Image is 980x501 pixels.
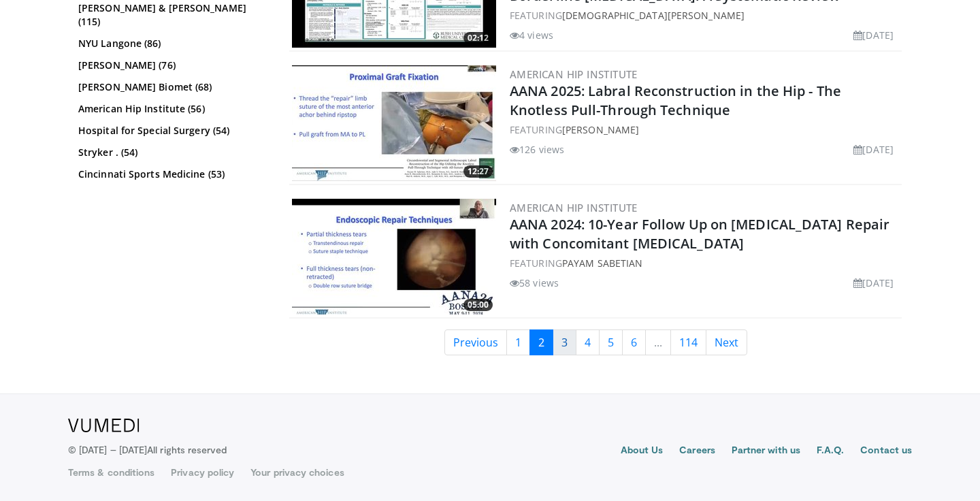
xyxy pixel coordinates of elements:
[444,329,507,355] a: Previous
[78,124,265,138] a: Hospital for Special Surgery (54)
[292,199,496,314] img: b3938b2c-8d6f-4e44-933d-539c164cd804.300x170_q85_crop-smart_upscale.jpg
[706,329,747,355] a: Next
[289,329,902,355] nav: Search results pages
[670,329,706,355] a: 114
[576,329,600,355] a: 4
[78,102,265,116] a: American Hip Institute (56)
[510,201,638,214] a: American Hip Institute
[679,443,715,459] a: Careers
[78,1,265,29] a: [PERSON_NAME] & [PERSON_NAME] (115)
[529,329,553,355] a: 2
[510,8,899,22] div: FEATURING
[817,443,844,459] a: F.A.Q.
[292,65,496,181] img: 91946176-a26c-498e-ad96-3dca434f7eb2.300x170_q85_crop-smart_upscale.jpg
[853,28,894,42] li: [DATE]
[463,32,493,44] span: 02:12
[510,256,899,270] div: FEATURING
[68,466,154,479] a: Terms & conditions
[853,142,894,157] li: [DATE]
[510,276,559,290] li: 58 views
[250,466,344,479] a: Your privacy choices
[510,67,638,81] a: American Hip Institute
[562,9,745,22] a: [DEMOGRAPHIC_DATA][PERSON_NAME]
[147,444,227,455] span: All rights reserved
[621,443,664,459] a: About Us
[562,257,642,270] a: Payam Sabetian
[562,123,639,136] a: [PERSON_NAME]
[463,165,493,178] span: 12:27
[553,329,576,355] a: 3
[463,299,493,311] span: 05:00
[732,443,800,459] a: Partner with us
[622,329,646,355] a: 6
[78,59,265,72] a: [PERSON_NAME] (76)
[78,37,265,50] a: NYU Langone (86)
[510,215,889,253] a: AANA 2024: 10-Year Follow Up on [MEDICAL_DATA] Repair with Concomitant [MEDICAL_DATA]
[78,80,265,94] a: [PERSON_NAME] Biomet (68)
[510,28,553,42] li: 4 views
[171,466,234,479] a: Privacy policy
[860,443,912,459] a: Contact us
[292,199,496,314] a: 05:00
[510,142,564,157] li: 126 views
[68,443,227,457] p: © [DATE] – [DATE]
[510,123,899,137] div: FEATURING
[78,146,265,159] a: Stryker . (54)
[599,329,623,355] a: 5
[506,329,530,355] a: 1
[853,276,894,290] li: [DATE]
[68,419,140,432] img: VuMedi Logo
[510,82,841,119] a: AANA 2025: Labral Reconstruction in the Hip - The Knotless Pull-Through Technique
[78,167,265,181] a: Cincinnati Sports Medicine (53)
[292,65,496,181] a: 12:27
